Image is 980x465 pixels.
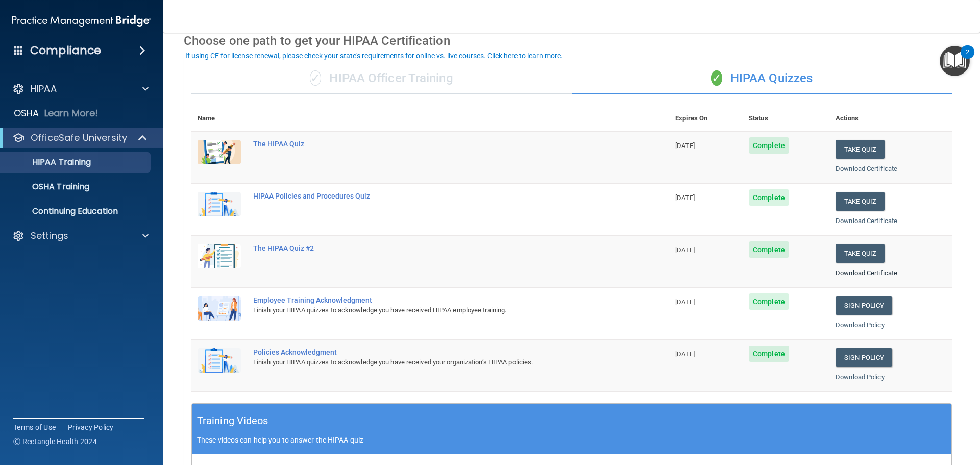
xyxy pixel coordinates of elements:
[197,412,268,430] h5: Training Videos
[12,132,148,144] a: OfficeSafe University
[7,206,146,216] p: Continuing Education
[836,348,892,367] a: Sign Policy
[44,107,99,119] p: Learn More!
[829,106,952,131] th: Actions
[940,46,970,76] button: Open Resource Center, 2 new notifications
[31,132,127,144] p: OfficeSafe University
[675,298,695,306] span: [DATE]
[675,246,695,254] span: [DATE]
[675,142,695,150] span: [DATE]
[12,11,151,31] img: PMB logo
[572,63,952,94] div: HIPAA Quizzes
[184,51,565,61] button: If using CE for license renewal, please check your state's requirements for online vs. live cours...
[7,157,91,167] p: HIPAA Training
[31,230,68,242] p: Settings
[68,422,114,432] a: Privacy Policy
[191,63,572,94] div: HIPAA Officer Training
[253,348,618,356] div: Policies Acknowledgment
[749,189,789,206] span: Complete
[13,422,56,432] a: Terms of Use
[836,244,885,263] button: Take Quiz
[253,304,618,316] div: Finish your HIPAA quizzes to acknowledge you have received HIPAA employee training.
[836,321,885,329] a: Download Policy
[836,192,885,211] button: Take Quiz
[675,194,695,202] span: [DATE]
[185,52,563,59] div: If using CE for license renewal, please check your state's requirements for online vs. live cours...
[191,106,247,131] th: Name
[836,373,885,381] a: Download Policy
[31,83,57,95] p: HIPAA
[14,107,39,119] p: OSHA
[743,106,829,131] th: Status
[675,350,695,358] span: [DATE]
[12,230,149,242] a: Settings
[253,296,618,304] div: Employee Training Acknowledgment
[253,140,618,148] div: The HIPAA Quiz
[836,269,897,277] a: Download Certificate
[13,436,97,447] span: Ⓒ Rectangle Health 2024
[749,293,789,310] span: Complete
[12,83,149,95] a: HIPAA
[836,217,897,225] a: Download Certificate
[253,356,618,369] div: Finish your HIPAA quizzes to acknowledge you have received your organization’s HIPAA policies.
[749,241,789,258] span: Complete
[253,244,618,252] div: The HIPAA Quiz #2
[836,165,897,173] a: Download Certificate
[184,26,960,56] div: Choose one path to get your HIPAA Certification
[749,346,789,362] span: Complete
[711,70,722,86] span: ✓
[966,52,969,65] div: 2
[310,70,321,86] span: ✓
[197,436,946,444] p: These videos can help you to answer the HIPAA quiz
[749,137,789,154] span: Complete
[669,106,743,131] th: Expires On
[836,296,892,315] a: Sign Policy
[7,182,89,192] p: OSHA Training
[253,192,618,200] div: HIPAA Policies and Procedures Quiz
[30,43,101,58] h4: Compliance
[836,140,885,159] button: Take Quiz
